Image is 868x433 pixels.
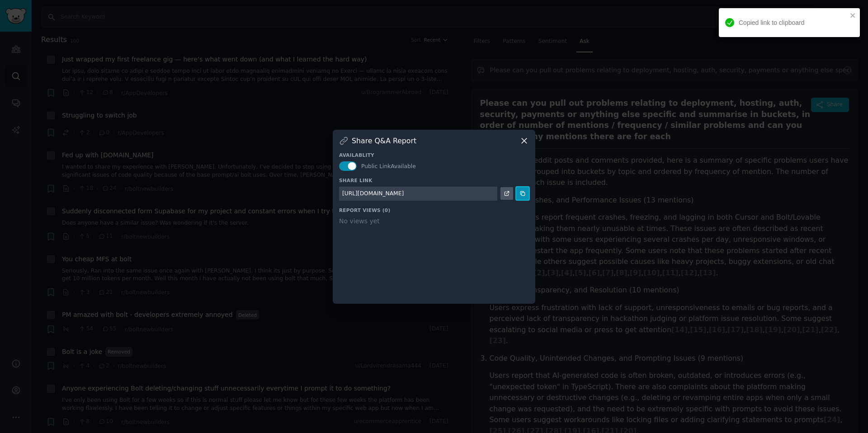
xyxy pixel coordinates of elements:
[339,152,529,158] h3: Availablity
[352,136,416,146] h3: Share Q&A Report
[339,207,529,213] h3: Report Views ( 0 )
[342,190,404,198] div: [URL][DOMAIN_NAME]
[339,177,529,184] h3: Share Link
[361,163,416,169] span: Public Link Available
[739,18,847,28] div: Copied link to clipboard
[850,12,856,19] button: close
[339,216,529,226] div: No views yet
